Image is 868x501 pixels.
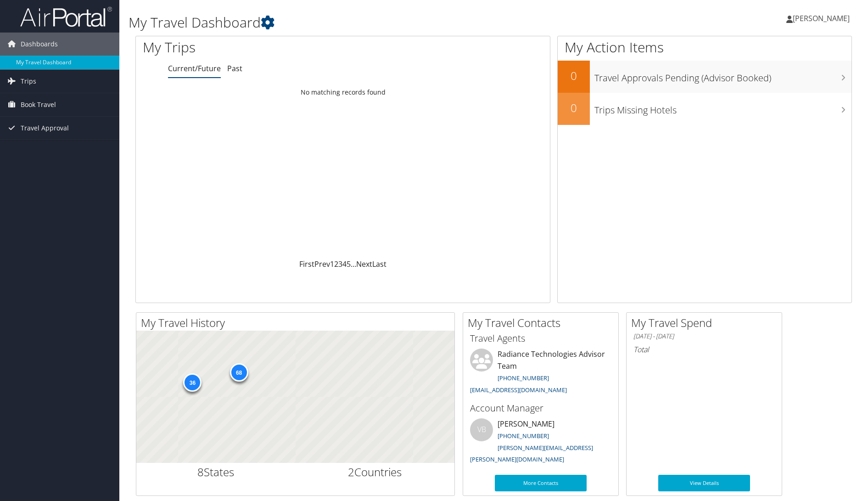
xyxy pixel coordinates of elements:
[468,315,618,331] h2: My Travel Contacts
[372,259,386,269] a: Last
[168,63,221,73] a: Current/Future
[21,33,58,56] span: Dashboards
[498,374,549,382] a: [PHONE_NUMBER]
[558,100,590,116] h2: 0
[330,259,334,269] a: 1
[230,363,248,382] div: 68
[558,38,851,57] h1: My Action Items
[498,432,549,440] a: [PHONE_NUMBER]
[495,475,587,491] a: More Contacts
[20,6,112,28] img: airportal-logo.png
[633,344,775,355] h6: Total
[338,259,342,269] a: 3
[470,418,493,441] div: VB
[21,117,69,140] span: Travel Approval
[197,464,204,479] span: 8
[141,315,454,331] h2: My Travel History
[136,84,550,101] td: No matching records found
[314,259,330,269] a: Prev
[470,386,567,394] a: [EMAIL_ADDRESS][DOMAIN_NAME]
[299,259,314,269] a: First
[347,259,351,269] a: 5
[786,5,859,32] a: [PERSON_NAME]
[143,38,370,57] h1: My Trips
[558,61,851,93] a: 0Travel Approvals Pending (Advisor Booked)
[143,464,289,480] h2: States
[658,475,750,491] a: View Details
[594,67,851,84] h3: Travel Approvals Pending (Advisor Booked)
[21,70,36,93] span: Trips
[183,373,202,392] div: 36
[302,464,448,480] h2: Countries
[465,349,616,398] li: Radiance Technologies Advisor Team
[558,93,851,125] a: 0Trips Missing Hotels
[793,13,850,23] span: [PERSON_NAME]
[470,402,611,415] h3: Account Manager
[470,444,593,464] a: [PERSON_NAME][EMAIL_ADDRESS][PERSON_NAME][DOMAIN_NAME]
[465,418,616,467] li: [PERSON_NAME]
[227,63,242,73] a: Past
[631,315,782,331] h2: My Travel Spend
[21,93,56,116] span: Book Travel
[351,259,356,269] span: …
[594,99,851,117] h3: Trips Missing Hotels
[342,259,347,269] a: 4
[470,332,611,345] h3: Travel Agents
[334,259,338,269] a: 2
[633,332,775,341] h6: [DATE] - [DATE]
[129,13,616,32] h1: My Travel Dashboard
[348,464,354,479] span: 2
[356,259,372,269] a: Next
[558,68,590,84] h2: 0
